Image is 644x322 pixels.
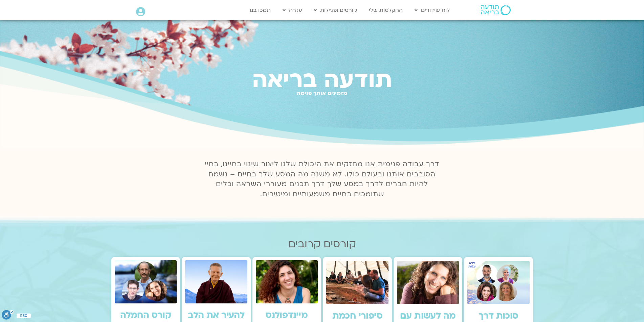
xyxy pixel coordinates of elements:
img: תודעה בריאה [481,5,511,15]
a: לוח שידורים [411,4,453,17]
a: ההקלטות שלי [365,4,406,17]
h2: קורסים קרובים [111,238,533,250]
a: תמכו בנו [246,4,274,17]
p: דרך עבודה פנימית אנו מחזקים את היכולת שלנו ליצור שינוי בחיינו, בחיי הסובבים אותנו ובעולם כולו. לא... [201,159,443,200]
a: עזרה [279,4,305,17]
a: קורסים ופעילות [310,4,360,17]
